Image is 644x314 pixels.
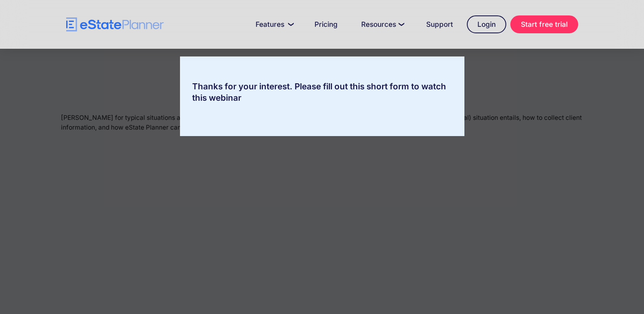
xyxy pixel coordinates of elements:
[467,15,506,33] a: Login
[180,81,464,104] div: Thanks for your interest. Please fill out this short form to watch this webinar
[305,16,347,32] a: Pricing
[246,16,301,32] a: Features
[510,15,578,33] a: Start free trial
[66,17,164,32] a: home
[351,16,412,32] a: Resources
[416,16,463,32] a: Support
